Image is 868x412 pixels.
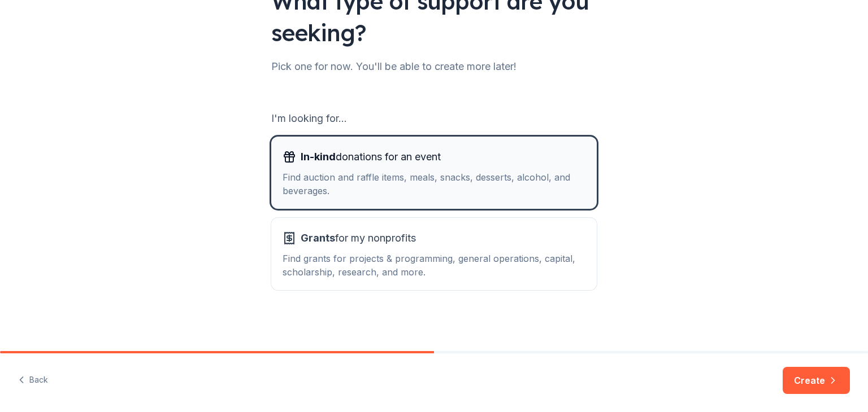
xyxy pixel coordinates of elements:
[301,148,441,166] span: donations for an event
[271,58,597,76] div: Pick one for now. You'll be able to create more later!
[283,170,585,198] div: Find auction and raffle items, meals, snacks, desserts, alcohol, and beverages.
[283,252,585,279] div: Find grants for projects & programming, general operations, capital, scholarship, research, and m...
[18,369,48,392] button: Back
[271,137,597,209] button: In-kinddonations for an eventFind auction and raffle items, meals, snacks, desserts, alcohol, and...
[301,151,336,163] span: In-kind
[783,367,850,394] button: Create
[271,218,597,290] button: Grantsfor my nonprofitsFind grants for projects & programming, general operations, capital, schol...
[301,229,416,247] span: for my nonprofits
[301,232,335,244] span: Grants
[271,109,597,128] div: I'm looking for...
